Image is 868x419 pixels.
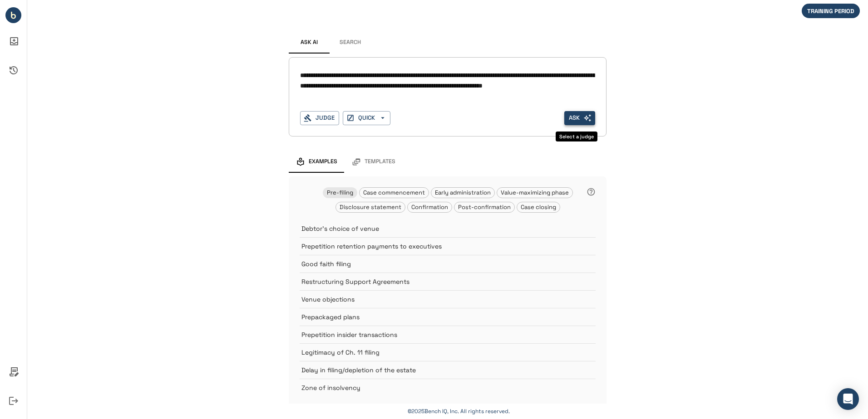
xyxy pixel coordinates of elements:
div: Zone of insolvency [300,379,596,396]
span: Confirmation [408,203,452,211]
span: Case closing [517,203,560,211]
div: Restructuring Support Agreements [300,273,596,290]
span: TRAINING PERIOD [802,7,860,15]
span: Ask AI [301,39,318,46]
p: Prepackaged plans [301,312,573,322]
p: Prepetition insider transactions [301,330,573,339]
div: Select a judge [556,132,597,141]
button: Judge [300,111,339,125]
span: Disclosure statement [336,203,405,211]
div: Prepackaged plans [300,308,596,326]
span: Templates [365,158,395,166]
span: Value-maximizing phase [497,189,572,196]
span: Pre-filing [323,189,357,196]
span: Post-confirmation [454,203,514,211]
div: Post-confirmation [454,202,515,213]
span: Select a judge [564,111,595,125]
div: Prepetition retention payments to executives [300,237,596,255]
div: Legitimacy of Ch. 11 filing [300,343,596,361]
div: Case commencement [359,187,429,198]
p: Restructuring Support Agreements [301,277,573,286]
div: Case closing [517,202,560,213]
div: Early administration [431,187,495,198]
div: Good faith filing [300,255,596,273]
p: Venue objections [301,295,573,304]
div: Disclosure statement [335,202,405,213]
span: Case commencement [360,189,429,196]
div: Debtor's choice of venue [300,220,596,237]
p: Good faith filing [301,259,573,268]
p: Zone of insolvency [301,383,573,392]
div: We are not billing you for your initial period of in-app activity. [802,4,864,18]
div: Value-maximizing phase [497,187,573,198]
p: Prepetition retention payments to executives [301,242,573,251]
p: Delay in filing/depletion of the estate [301,365,573,375]
div: Delay in filing/depletion of the estate [300,361,596,379]
div: Pre-filing [323,187,357,198]
div: Venue objections [300,290,596,308]
div: Open Intercom Messenger [837,388,859,410]
button: Search [330,32,370,54]
p: Legitimacy of Ch. 11 filing [301,348,573,357]
button: Ask [564,111,595,125]
button: QUICK [343,111,390,125]
div: Confirmation [407,202,452,213]
span: Examples [309,158,337,166]
div: Prepetition insider transactions [300,326,596,343]
div: examples and templates tabs [289,151,607,173]
p: Debtor's choice of venue [301,224,573,233]
span: Early administration [431,189,494,196]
